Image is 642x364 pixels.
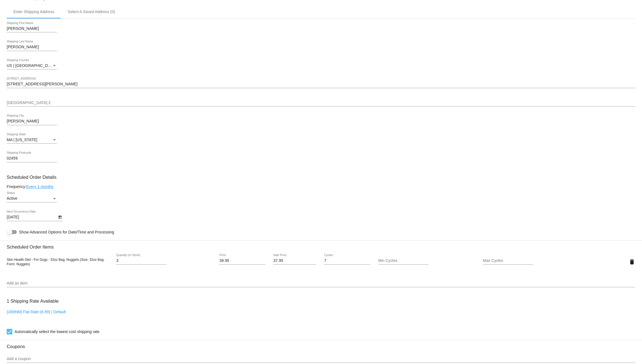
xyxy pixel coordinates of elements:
[7,101,635,105] input: Shipping Street 2
[7,63,56,68] span: US | [GEOGRAPHIC_DATA]
[7,138,57,142] mat-select: Shipping State
[7,340,635,349] h3: Coupons
[7,119,57,124] input: Shipping City
[19,229,114,235] span: Show Advanced Options for Date/Time and Processing
[26,184,53,189] a: Every 1 months
[7,184,635,189] div: Frequency:
[7,258,104,266] span: Skin Health Diet - For Dogs - 32oz Bag, Nuggets (Size: 32oz Bag, Form: Nuggets)
[273,259,316,263] input: Sale Price
[7,45,57,49] input: Shipping Last Name
[57,214,63,220] button: Open calendar
[116,259,166,263] input: Quantity (In Stock)
[219,259,265,263] input: Price
[7,215,57,220] input: Next Occurrence Date
[7,26,57,31] input: Shipping First Name
[15,328,99,335] span: Automatically select the lowest cost shipping rate
[324,259,370,263] input: Cycles
[378,259,428,263] input: Min Cycles
[7,82,635,86] input: Shipping Street 1
[13,9,54,14] div: Enter Shipping Address
[7,281,635,286] input: Add an item
[7,64,57,68] mat-select: Shipping Country
[483,259,533,263] input: Max Cycles
[7,156,57,161] input: Shipping Postcode
[7,295,59,307] h3: 1 Shipping Rate Available
[7,240,635,250] h3: Scheduled Order Items
[7,310,66,314] a: [180690] Flat Rate (6.99) | Default
[68,9,115,14] div: Select A Saved Address (0)
[7,138,37,142] span: MA | [US_STATE]
[7,196,17,201] span: Active
[7,175,635,180] h3: Scheduled Order Details
[7,357,635,361] input: Add a coupon
[7,196,57,201] mat-select: Status
[629,259,635,265] mat-icon: delete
